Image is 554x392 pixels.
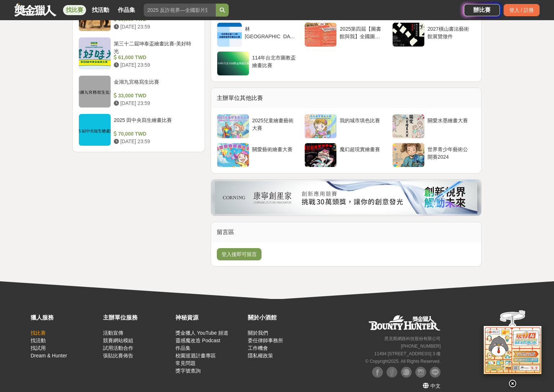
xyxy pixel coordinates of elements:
[31,330,46,336] a: 找比賽
[31,313,99,322] div: 獵人服務
[428,25,473,39] div: 2027橫山書法藝術館展覽徵件
[428,146,473,159] div: 世界青少年藝術公開賽2024
[103,330,123,336] a: 活動宣傳
[103,353,133,358] a: 張貼比賽佈告
[401,344,441,349] small: [PHONE_NUMBER]
[79,37,199,70] a: 第三十二屆坤泰盃繪畫比賽-美好時光 61,000 TWD [DATE] 23:59
[114,54,196,61] div: 61,000 TWD
[103,313,172,322] div: 主辦單位服務
[79,75,199,108] a: 金湖九宮格寫生比賽 33,000 TWD [DATE] 23:59
[504,4,540,16] div: 登入 / 註冊
[252,54,297,68] div: 114年台北市圖教盃繪畫比賽
[114,78,196,92] div: 金湖九宮格寫生比賽
[365,359,441,364] small: © Copyright 2025 . All Rights Reserved.
[115,5,138,15] a: 作品集
[114,116,196,130] div: 2025 田中央寫生繪畫比賽
[464,4,500,16] a: 辦比賽
[340,117,385,131] div: 我的城市填色比賽
[31,353,67,358] a: Dream & Hunter
[211,222,481,242] div: 留言區
[392,114,475,138] a: 關愛水墨繪畫大賽
[248,345,268,351] a: 工作機會
[31,345,46,351] a: 找試用
[248,338,283,343] a: 委任律師事務所
[248,330,268,336] a: 關於我們
[31,338,46,343] a: 找活動
[144,4,216,17] input: 2025 反詐視界—全國影片競賽
[175,353,216,358] a: 校園巡迴計畫專區
[304,22,388,47] a: 2025第四屆【圖書館與我】全國圖文比賽徵件
[175,330,228,336] a: 獎金獵人 YouTube 頻道
[175,368,201,374] a: 獎字號查詢
[428,117,473,131] div: 關愛水墨繪畫大賽
[252,117,297,131] div: 2025兒童繪畫藝術大賽
[114,138,196,145] div: [DATE] 23:59
[217,22,300,47] a: 林[GEOGRAPHIC_DATA][DATE]全國各級學校寫生比賽
[304,143,388,167] a: 魔幻超現實繪畫賽
[175,338,220,343] a: 靈感魔改造 Podcast
[384,336,441,341] small: 恩克斯網路科技股份有限公司
[211,88,481,108] div: 主辦單位其他比賽
[114,61,196,69] div: [DATE] 23:59
[217,51,300,76] a: 114年台北市圖教盃繪畫比賽
[392,143,475,167] a: 世界青少年藝術公開賽2024
[430,367,441,378] img: LINE
[304,114,388,138] a: 我的城市填色比賽
[217,248,262,260] button: 登入後即可留言
[175,313,244,322] div: 神秘資源
[415,367,426,378] img: Instagram
[215,181,477,214] img: 002bfeea-f109-479a-9f1f-db9c5f6f693a.png
[114,23,196,31] div: [DATE] 23:59
[340,25,385,39] div: 2025第四屆【圖書館與我】全國圖文比賽徵件
[392,22,475,47] a: 2027橫山書法藝術館展覽徵件
[103,338,133,343] a: 競賽網站模組
[430,383,441,389] span: 中文
[114,130,196,138] div: 70,000 TWD
[114,100,196,107] div: [DATE] 23:59
[114,40,196,54] div: 第三十二屆坤泰盃繪畫比賽-美好時光
[89,5,112,15] a: 找活動
[175,345,191,351] a: 作品集
[248,313,317,322] div: 關於小酒館
[374,351,441,356] small: 11494 [STREET_ADDRESS] 3 樓
[63,5,86,15] a: 找比賽
[103,345,133,351] a: 試用活動合作
[252,146,297,159] div: 關愛藝術繪畫大賽
[175,360,196,366] a: 常見問題
[114,92,196,100] div: 33,000 TWD
[340,146,385,159] div: 魔幻超現實繪畫賽
[217,143,300,167] a: 關愛藝術繪畫大賽
[387,367,397,378] img: Facebook
[248,353,273,358] a: 隱私權政策
[245,25,298,39] div: 林[GEOGRAPHIC_DATA][DATE]全國各級學校寫生比賽
[372,367,383,378] img: Facebook
[401,367,412,378] img: Plurk
[79,114,199,146] a: 2025 田中央寫生繪畫比賽 70,000 TWD [DATE] 23:59
[217,114,300,138] a: 2025兒童繪畫藝術大賽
